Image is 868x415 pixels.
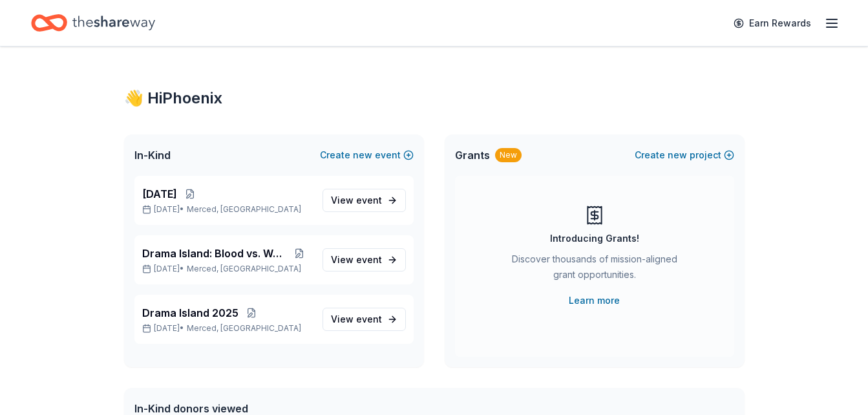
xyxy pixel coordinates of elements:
[142,264,312,274] p: [DATE] •
[323,248,406,271] a: View event
[635,147,734,163] button: Createnewproject
[134,147,171,163] span: In-Kind
[187,264,301,274] span: Merced, [GEOGRAPHIC_DATA]
[353,147,372,163] span: new
[507,251,683,288] div: Discover thousands of mission-aligned grant opportunities.
[142,246,288,261] span: Drama Island: Blood vs. Water
[455,147,490,163] span: Grants
[726,12,819,35] a: Earn Rewards
[668,147,687,163] span: new
[356,254,382,265] span: event
[550,231,639,246] div: Introducing Grants!
[356,195,382,206] span: event
[142,186,177,202] span: [DATE]
[142,305,238,321] span: Drama Island 2025
[31,8,155,38] a: Home
[320,147,414,163] button: Createnewevent
[331,312,382,327] span: View
[142,323,312,334] p: [DATE] •
[124,88,745,109] div: 👋 Hi Phoenix
[495,148,522,162] div: New
[187,204,301,215] span: Merced, [GEOGRAPHIC_DATA]
[187,323,301,334] span: Merced, [GEOGRAPHIC_DATA]
[323,308,406,331] a: View event
[331,193,382,208] span: View
[323,189,406,212] a: View event
[142,204,312,215] p: [DATE] •
[331,252,382,268] span: View
[356,314,382,325] span: event
[569,293,620,308] a: Learn more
